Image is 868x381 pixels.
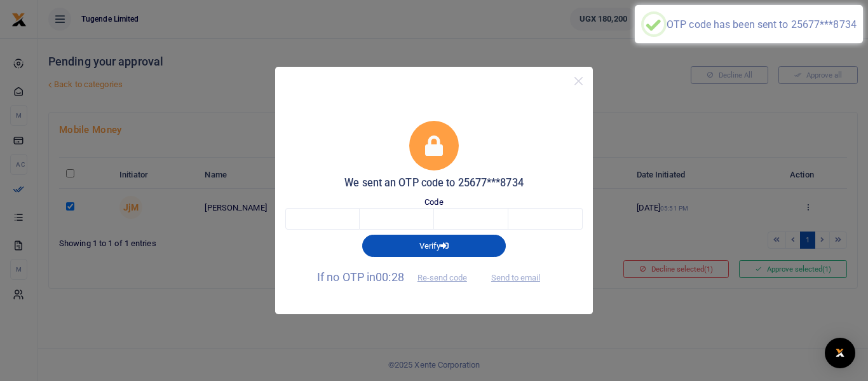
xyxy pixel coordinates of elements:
button: Close [569,72,588,90]
div: Open Intercom Messenger [825,338,855,368]
div: OTP code has been sent to 25677***8734 [667,18,857,31]
label: Code [424,196,443,209]
button: Verify [362,235,506,256]
span: 00:28 [376,270,404,284]
span: If no OTP in [317,270,478,284]
h5: We sent an OTP code to 25677***8734 [285,177,583,190]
